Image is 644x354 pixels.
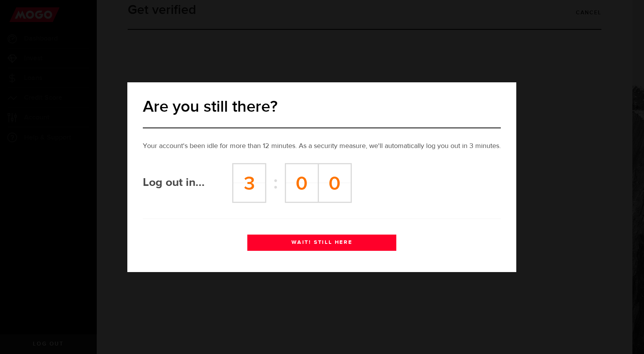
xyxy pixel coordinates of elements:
[285,163,318,202] td: 0
[143,141,501,151] p: Your account's been idle for more than 12 minutes. As a security measure, we'll automatically log...
[143,178,232,187] h2: Log out in...
[318,163,351,202] td: 0
[233,163,266,202] td: 3
[247,235,396,251] button: WAIT! STILL HERE
[143,97,501,117] h2: Are you still there?
[266,163,286,202] td: :
[6,3,29,26] button: Open LiveChat chat widget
